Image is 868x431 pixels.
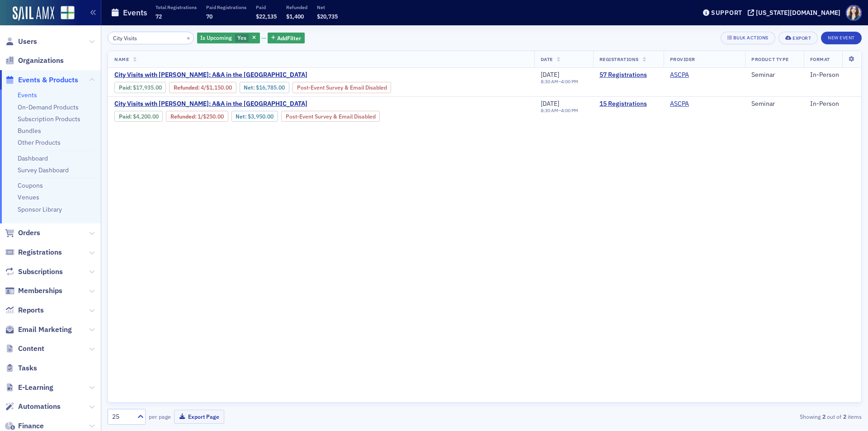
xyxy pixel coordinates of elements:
[18,305,44,315] span: Reports
[119,84,133,91] span: :
[751,71,797,79] div: Seminar
[711,9,742,17] div: Support
[18,205,62,213] a: Sponsor Library
[18,56,64,66] span: Organizations
[268,33,305,44] button: AddFilter
[18,193,39,201] a: Venues
[670,71,689,79] a: ASCPA
[541,107,558,114] time: 8:30 AM
[778,32,818,44] button: Export
[5,267,63,277] a: Subscriptions
[119,84,130,91] a: Paid
[670,100,727,108] span: ASCPA
[5,383,53,393] a: E-Learning
[18,37,37,47] span: Users
[18,115,80,123] a: Subscription Products
[18,383,53,393] span: E-Learning
[5,56,64,66] a: Organizations
[169,82,236,93] div: Refunded: 71 - $1793500
[133,84,162,91] span: $17,935.00
[281,111,380,122] div: Post-Event Survey
[286,4,307,10] p: Refunded
[18,138,61,147] a: Other Products
[18,325,72,335] span: Email Marketing
[206,13,212,20] span: 70
[256,4,277,10] p: Paid
[112,412,132,422] div: 25
[206,4,246,10] p: Paid Registrations
[170,113,195,120] a: Refunded
[5,421,44,431] a: Finance
[18,267,63,277] span: Subscriptions
[114,71,465,79] a: City Visits with [PERSON_NAME]: A&A in the [GEOGRAPHIC_DATA]
[256,13,277,20] span: $22,135
[108,32,194,44] input: Search…
[541,108,578,114] div: –
[599,100,657,108] a: 15 Registrations
[174,410,224,424] button: Export Page
[248,113,274,120] span: $3,950.00
[5,247,62,257] a: Registrations
[733,35,769,40] div: Bulk Actions
[18,91,37,99] a: Events
[821,412,827,421] strong: 2
[541,78,558,85] time: 8:30 AM
[174,84,201,91] span: :
[846,5,862,21] span: Profile
[18,103,79,111] a: On-Demand Products
[5,37,37,47] a: Users
[541,99,559,108] span: [DATE]
[114,100,454,108] a: City Visits with [PERSON_NAME]: A&A in the [GEOGRAPHIC_DATA]
[240,82,289,93] div: Net: $1678500
[277,34,301,42] span: Add Filter
[751,100,797,108] div: Seminar
[821,33,862,41] a: New Event
[166,111,228,122] div: Refunded: 21 - $420000
[5,305,44,315] a: Reports
[541,56,553,62] span: Date
[670,100,689,108] a: ASCPA
[18,127,41,135] a: Bundles
[599,56,639,62] span: Registrations
[751,56,788,62] span: Product Type
[123,7,147,18] h1: Events
[119,113,133,120] span: :
[237,34,246,41] span: Yes
[721,32,775,44] button: Bulk Actions
[5,286,62,296] a: Memberships
[206,84,232,91] span: $1,150.00
[756,9,840,17] div: [US_STATE][DOMAIN_NAME]
[617,412,862,421] div: Showing out of items
[5,363,37,373] a: Tasks
[114,56,129,62] span: Name
[174,84,198,91] a: Refunded
[114,111,163,122] div: Paid: 21 - $420000
[119,113,130,120] a: Paid
[18,363,37,373] span: Tasks
[810,56,830,62] span: Format
[61,6,75,20] img: SailAMX
[18,154,48,162] a: Dashboard
[18,344,44,354] span: Content
[599,71,657,79] a: 57 Registrations
[231,111,278,122] div: Net: $395000
[561,78,578,85] time: 4:00 PM
[184,33,193,42] button: ×
[156,13,162,20] span: 72
[133,113,159,120] span: $4,200.00
[793,36,811,41] div: Export
[670,71,727,79] span: ASCPA
[810,71,855,79] div: In-Person
[18,421,44,431] span: Finance
[256,84,285,91] span: $16,785.00
[5,75,78,85] a: Events & Products
[748,9,844,16] button: [US_STATE][DOMAIN_NAME]
[18,228,40,238] span: Orders
[5,228,40,238] a: Orders
[236,113,248,120] span: Net :
[170,113,198,120] span: :
[5,325,72,335] a: Email Marketing
[13,6,54,21] img: SailAMX
[156,4,197,10] p: Total Registrations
